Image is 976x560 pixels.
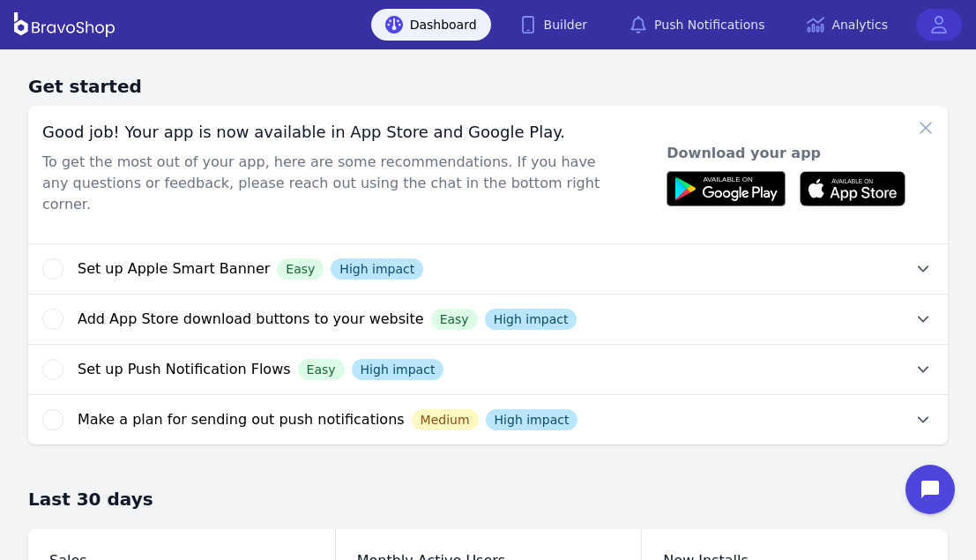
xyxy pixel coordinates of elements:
[615,9,779,41] a: Push Notifications
[78,295,948,344] button: Add App Store download buttons to your websiteEasyHigh impact
[331,258,423,280] div: High impact
[431,309,478,330] div: Easy
[505,9,602,41] a: Builder
[78,395,948,444] button: Make a plan for sending out push notificationsMediumHigh impact
[412,409,479,430] div: Medium
[42,120,626,145] div: Good job! Your app is now available in App Store and Google Play.
[42,152,626,215] div: To get the most out of your app, here are some recommendations. If you have any questions or feed...
[28,487,948,511] h3: Last 30 days
[14,12,115,37] img: BravoShop
[78,345,948,394] button: Set up Push Notification FlowsEasyHigh impact
[78,359,291,380] span: Set up Push Notification Flows
[800,171,905,206] img: Available on App Store
[371,9,491,41] a: Dashboard
[667,143,934,164] div: Download your app
[298,359,345,380] div: Easy
[277,258,324,280] div: Easy
[485,309,577,330] div: High impact
[28,74,948,99] h3: Get started
[486,409,578,430] div: High impact
[352,359,444,380] div: High impact
[78,258,270,280] span: Set up Apple Smart Banner
[78,244,948,294] button: Set up Apple Smart BannerEasyHigh impact
[78,409,405,430] span: Make a plan for sending out push notifications
[667,171,786,206] img: Available on Google Play
[78,309,424,330] span: Add App Store download buttons to your website
[793,9,902,41] a: Analytics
